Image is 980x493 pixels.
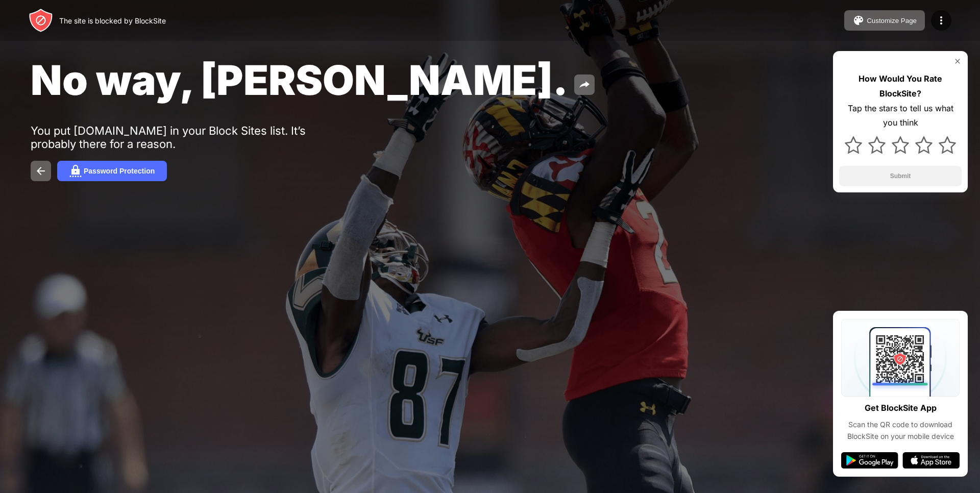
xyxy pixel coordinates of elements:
[839,101,962,131] div: Tap the stars to tell us what you think
[845,136,862,154] img: star.svg
[57,161,167,181] button: Password Protection
[31,124,346,151] div: You put [DOMAIN_NAME] in your Block Sites list. It’s probably there for a reason.
[31,55,568,105] span: No way, [PERSON_NAME].
[35,165,47,177] img: back.svg
[953,57,962,65] img: rate-us-close.svg
[69,165,82,177] img: password.svg
[892,136,909,154] img: star.svg
[867,17,917,24] div: Customize Page
[844,10,925,31] button: Customize Page
[865,401,937,415] div: Get BlockSite App
[839,166,962,186] button: Submit
[839,71,962,101] div: How Would You Rate BlockSite?
[841,319,960,397] img: qrcode.svg
[84,167,155,175] div: Password Protection
[915,136,933,154] img: star.svg
[868,136,886,154] img: star.svg
[939,136,956,154] img: star.svg
[841,419,960,442] div: Scan the QR code to download BlockSite on your mobile device
[902,452,960,469] img: app-store.svg
[841,452,898,469] img: google-play.svg
[935,14,947,27] img: menu-icon.svg
[578,79,591,91] img: share.svg
[852,14,865,27] img: pallet.svg
[29,8,53,33] img: header-logo.svg
[59,16,166,25] div: The site is blocked by BlockSite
